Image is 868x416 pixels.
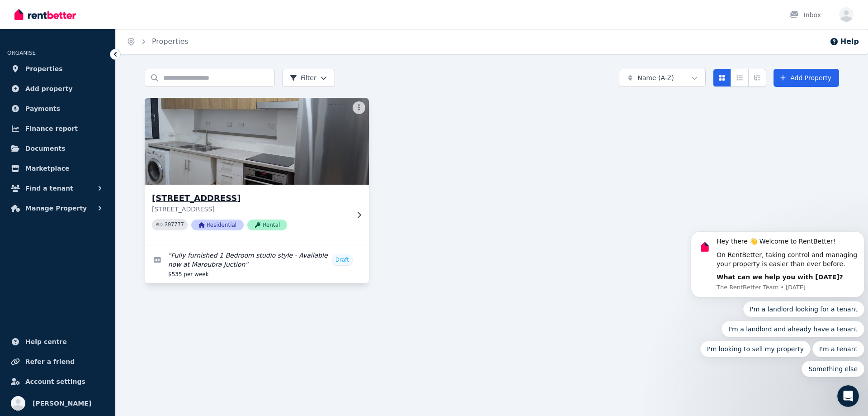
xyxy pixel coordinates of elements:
[7,179,108,197] button: Find a tenant
[165,222,184,228] code: 397777
[7,50,36,56] span: ORGANISE
[713,69,731,87] button: Card view
[789,10,821,19] div: Inbox
[353,101,365,114] button: More options
[7,80,108,98] a: Add property
[25,123,78,134] span: Finance report
[7,353,108,371] a: Refer a friend
[713,69,766,87] div: View options
[25,163,69,174] span: Marketplace
[156,222,163,227] small: PID
[7,60,108,78] a: Properties
[7,100,108,118] a: Payments
[290,73,316,82] span: Filter
[7,159,108,177] a: Marketplace
[247,220,287,230] span: Rental
[7,199,108,217] button: Manage Property
[25,356,75,367] span: Refer a friend
[191,220,244,230] span: Residential
[116,29,199,54] nav: Breadcrumb
[7,120,108,138] a: Finance report
[25,336,67,347] span: Help centre
[774,69,839,87] a: Add Property
[731,69,749,87] button: Compact list view
[7,373,108,391] a: Account settings
[637,73,674,82] span: Name (A-Z)
[152,192,349,205] h3: [STREET_ADDRESS]
[687,142,868,392] iframe: Intercom notifications message
[152,205,349,214] p: [STREET_ADDRESS]
[748,69,766,87] button: Expanded list view
[25,83,73,94] span: Add property
[25,183,73,194] span: Find a tenant
[145,245,369,283] a: Edit listing: Fully furnished 1 Bedroom studio style - Available now at Maroubra Juction
[25,63,63,74] span: Properties
[282,69,335,87] button: Filter
[25,143,66,154] span: Documents
[25,103,60,114] span: Payments
[152,37,189,46] a: Properties
[830,36,859,47] button: Help
[619,69,706,87] button: Name (A-Z)
[139,96,375,187] img: Unit 3/119 Garden St, Maroubra
[25,203,87,214] span: Manage Property
[7,333,108,351] a: Help centre
[145,98,369,245] a: Unit 3/119 Garden St, Maroubra[STREET_ADDRESS][STREET_ADDRESS]PID 397777ResidentialRental
[25,376,85,387] span: Account settings
[837,385,859,407] iframe: Intercom live chat
[14,8,76,21] img: RentBetter
[33,398,91,409] span: [PERSON_NAME]
[7,139,108,158] a: Documents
